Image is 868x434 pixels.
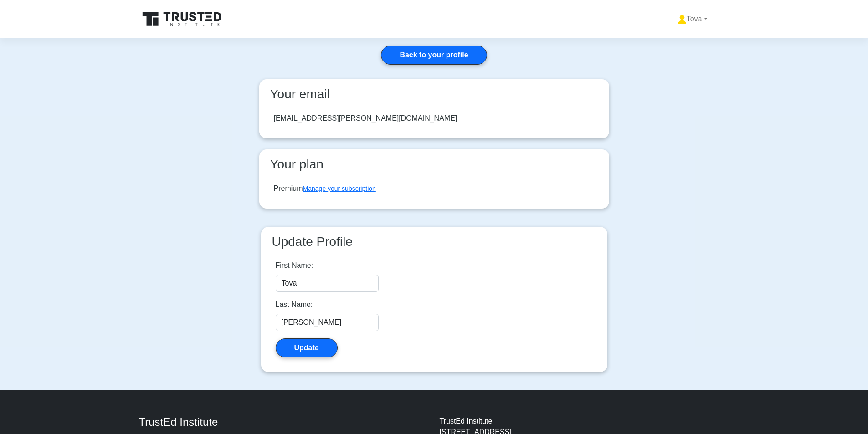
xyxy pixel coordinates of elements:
[268,234,600,250] h3: Update Profile
[276,299,313,310] label: Last Name:
[139,416,429,429] h4: TrustEd Institute
[267,87,602,102] h3: Your email
[656,10,729,28] a: Tova
[267,157,602,172] h3: Your plan
[274,113,457,124] div: [EMAIL_ADDRESS][PERSON_NAME][DOMAIN_NAME]
[274,183,376,194] div: Premium
[276,260,313,271] label: First Name:
[381,46,487,65] a: Back to your profile
[303,185,376,192] a: Manage your subscription
[276,338,338,357] button: Update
